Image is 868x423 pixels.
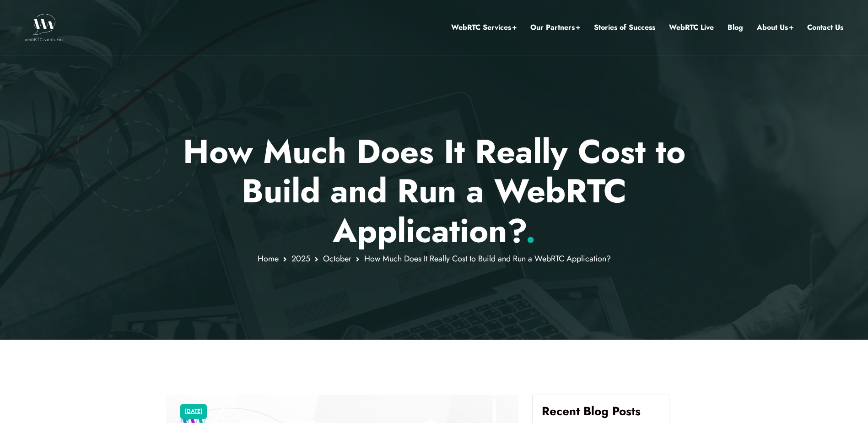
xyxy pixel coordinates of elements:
a: Blog [728,22,743,33]
span: How Much Does It Really Cost to Build and Run a WebRTC Application? [364,253,611,265]
h1: How Much Does It Really Cost to Build and Run a WebRTC Application? [166,132,702,250]
a: About Us [757,22,793,33]
a: Contact Us [807,22,843,33]
span: . [525,207,536,255]
a: Stories of Success [594,22,655,33]
img: WebRTC.ventures [25,14,64,41]
a: WebRTC Live [669,22,714,33]
a: 2025 [291,253,310,265]
a: [DATE] [185,406,202,418]
a: Home [258,253,279,265]
a: Our Partners [530,22,580,33]
a: WebRTC Services [451,22,517,33]
a: October [323,253,351,265]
